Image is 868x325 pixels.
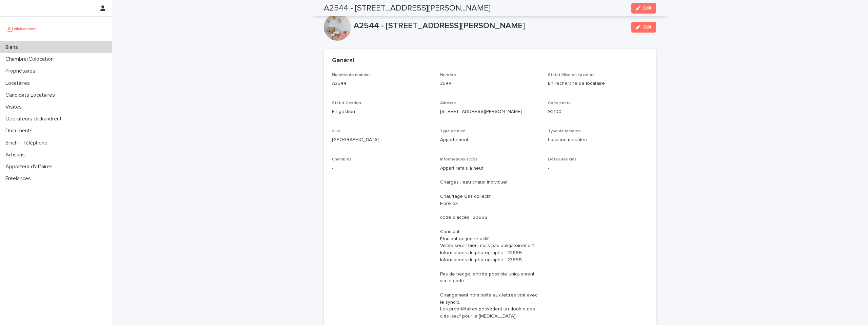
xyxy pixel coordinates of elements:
[643,6,652,11] span: Edit
[3,128,38,134] p: Documents
[631,3,656,14] button: Edit
[332,129,340,133] span: Ville
[440,157,477,161] span: Informations accès
[354,21,626,31] p: A2544 - [STREET_ADDRESS][PERSON_NAME]
[548,101,572,105] span: Code postal
[548,80,648,87] p: En recherche de locataire
[3,44,23,51] p: Biens
[548,129,581,133] span: Type de location
[332,80,432,87] p: A2544
[332,136,432,144] p: [GEOGRAPHIC_DATA]
[332,101,361,105] span: Statut Gestion
[3,104,27,110] p: Visites
[440,165,540,320] p: Appart refais à neuf Charges : eau chaud individuel Chauffage Gaz collectif Fibre ok code d'accès...
[548,108,648,115] p: 92100
[440,101,456,105] span: Adresse
[3,140,53,146] p: Sinch - Téléphone
[332,165,432,172] p: -
[3,68,41,74] p: Propriétaires
[643,25,652,30] span: Edit
[3,80,35,87] p: Locataires
[440,108,540,115] p: [STREET_ADDRESS][PERSON_NAME]
[548,136,648,144] p: Location meublée
[631,22,656,33] button: Edit
[440,129,466,133] span: Type de bien
[332,108,432,115] p: En gestion
[332,157,352,161] span: Chambres
[440,73,456,77] span: Numéro
[548,165,648,172] p: -
[440,80,540,87] p: 2544
[332,73,370,77] span: Numéro de mandat
[548,157,577,161] span: Détail des clés
[548,73,595,77] span: Statut Mise en Location
[440,136,540,144] p: Appartement
[3,116,67,122] p: Operateurs clickandrent
[332,57,354,64] h2: Général
[3,56,59,62] p: Chambre/Colocation
[3,175,36,182] p: Freelances
[324,3,491,13] h2: A2544 - [STREET_ADDRESS][PERSON_NAME]
[3,152,30,158] p: Artisans
[5,22,38,36] img: UCB0brd3T0yccxBKYDjQ
[3,164,58,170] p: Apporteur d'affaires
[3,92,60,98] p: Candidats Locataires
